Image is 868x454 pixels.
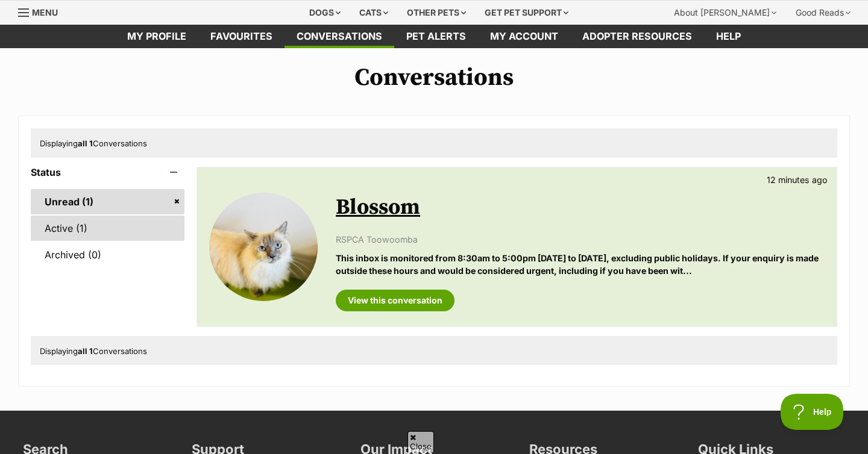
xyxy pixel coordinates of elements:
strong: all 1 [78,346,93,356]
a: Favourites [198,25,285,48]
a: Archived (0) [31,242,184,267]
header: Status [31,167,184,178]
img: Blossom [209,193,318,301]
a: Menu [18,1,66,22]
strong: all 1 [78,138,93,148]
div: Get pet support [476,1,577,25]
a: Blossom [336,194,420,221]
a: Pet alerts [394,25,478,48]
div: Dogs [301,1,349,25]
p: RSPCA Toowoomba [336,233,825,246]
span: Displaying Conversations [40,346,147,356]
a: My account [478,25,570,48]
div: About [PERSON_NAME] [665,1,785,25]
a: View this conversation [336,290,454,311]
span: Displaying Conversations [40,138,147,148]
a: My profile [115,25,198,48]
p: This inbox is monitored from 8:30am to 5:00pm [DATE] to [DATE], excluding public holidays. If you... [336,252,825,278]
div: Other pets [398,1,474,25]
span: Close [407,431,434,452]
div: Cats [351,1,397,25]
p: 12 minutes ago [767,173,828,186]
div: Good Reads [787,1,859,25]
span: Menu [32,7,58,17]
a: conversations [285,25,394,48]
a: Active (1) [31,216,184,241]
a: Help [704,25,753,48]
a: Unread (1) [31,189,184,214]
a: Adopter resources [570,25,704,48]
iframe: Help Scout Beacon - Open [781,394,844,430]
